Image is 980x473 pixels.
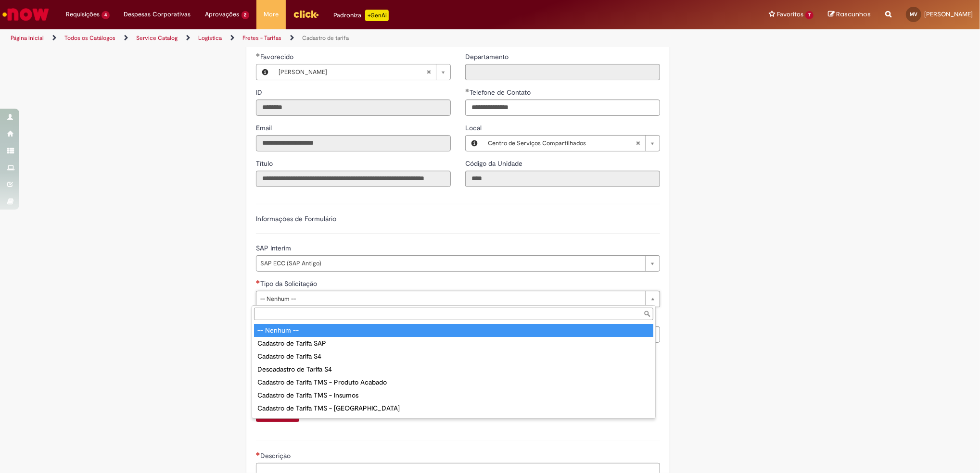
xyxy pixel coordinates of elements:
[254,389,653,402] div: Cadastro de Tarifa TMS - Insumos
[254,363,653,376] div: Descadastro de Tarifa S4
[254,402,653,415] div: Cadastro de Tarifa TMS - [GEOGRAPHIC_DATA]
[254,350,653,363] div: Cadastro de Tarifa S4
[254,324,653,337] div: -- Nenhum --
[254,337,653,350] div: Cadastro de Tarifa SAP
[254,415,653,428] div: Descadastro de Tarifa TMS
[254,376,653,389] div: Cadastro de Tarifa TMS - Produto Acabado
[252,322,655,418] ul: Tipo da Solicitação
